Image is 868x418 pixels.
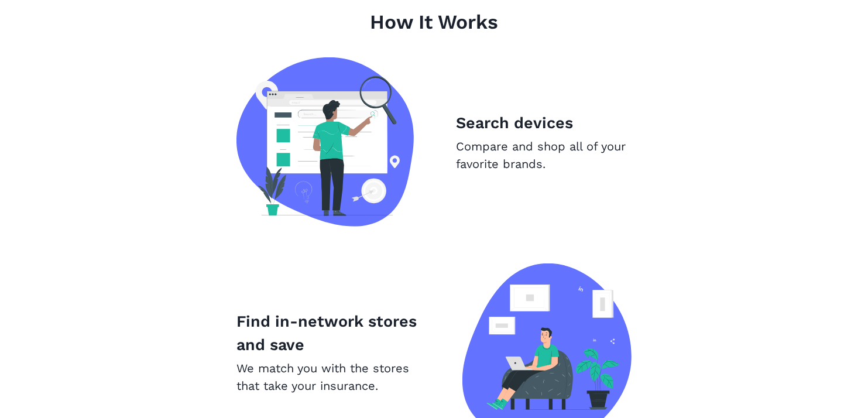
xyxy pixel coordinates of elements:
[456,111,632,135] p: Search devices
[236,57,414,227] img: Search devices image
[456,138,632,173] p: Compare and shop all of your favorite brands.
[236,359,420,395] p: We match you with the stores that take your insurance.
[236,310,420,357] p: Find in-network stores and save
[109,11,759,58] h1: How It Works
